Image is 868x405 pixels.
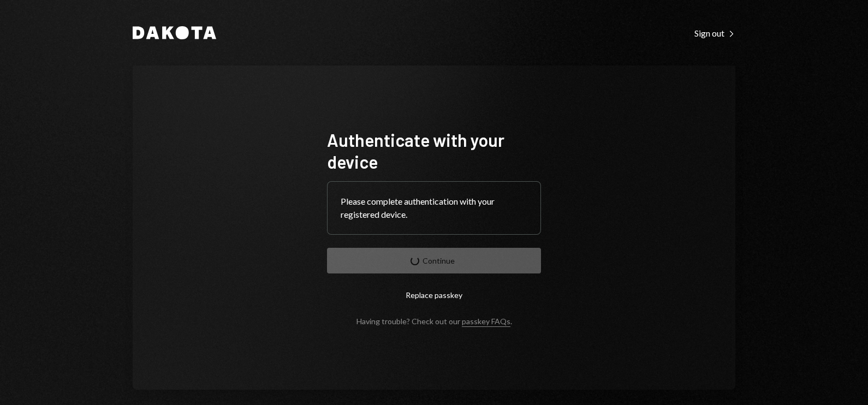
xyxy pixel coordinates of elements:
[694,28,735,39] div: Sign out
[327,282,541,308] button: Replace passkey
[462,317,510,327] a: passkey FAQs
[327,129,541,172] h1: Authenticate with your device
[341,195,527,221] div: Please complete authentication with your registered device.
[694,27,735,39] a: Sign out
[356,317,512,326] div: Having trouble? Check out our .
